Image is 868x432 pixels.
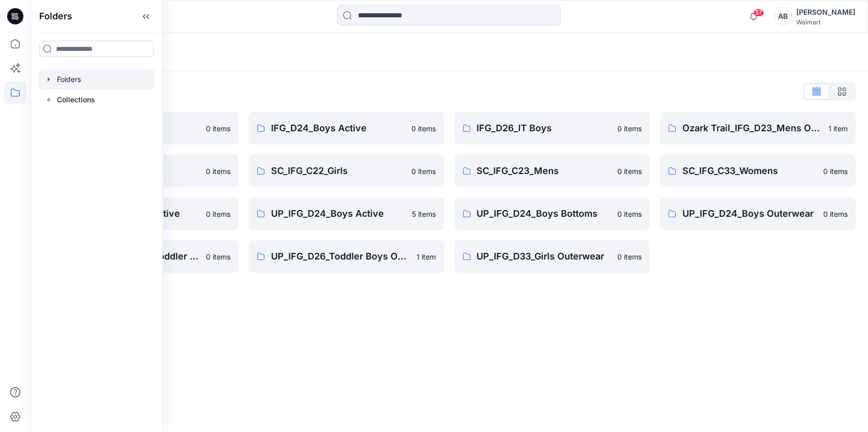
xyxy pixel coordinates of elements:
[823,166,848,177] p: 0 items
[617,166,642,177] p: 0 items
[412,166,436,177] p: 0 items
[249,197,444,230] a: UP_IFG_D24_Boys Active5 items
[753,9,764,17] span: 57
[477,164,612,178] p: SC_IFG_C23_Mens
[206,251,230,262] p: 0 items
[455,240,650,273] a: UP_IFG_D33_Girls Outerwear0 items
[617,123,642,134] p: 0 items
[455,112,650,145] a: IFG_D26_IT Boys0 items
[660,112,856,145] a: Ozark Trail_IFG_D23_Mens Outdoor1 item
[57,94,95,106] p: Collections
[271,164,406,178] p: SC_IFG_C22_Girls
[796,18,855,26] div: Walmart
[477,121,612,135] p: IFG_D26_IT Boys
[271,249,411,264] p: UP_IFG_D26_Toddler Boys Outerwear
[455,197,650,230] a: UP_IFG_D24_Boys Bottoms0 items
[271,121,406,135] p: IFG_D24_Boys Active
[249,240,444,273] a: UP_IFG_D26_Toddler Boys Outerwear1 item
[660,155,856,187] a: SC_IFG_C33_Womens0 items
[682,207,817,221] p: UP_IFG_D24_Boys Outerwear
[455,155,650,187] a: SC_IFG_C23_Mens0 items
[249,112,444,145] a: IFG_D24_Boys Active0 items
[682,164,817,178] p: SC_IFG_C33_Womens
[477,207,612,221] p: UP_IFG_D24_Boys Bottoms
[796,6,855,18] div: [PERSON_NAME]
[271,207,406,221] p: UP_IFG_D24_Boys Active
[249,155,444,187] a: SC_IFG_C22_Girls0 items
[828,123,848,134] p: 1 item
[206,123,230,134] p: 0 items
[412,123,436,134] p: 0 items
[682,121,822,135] p: Ozark Trail_IFG_D23_Mens Outdoor
[417,251,436,262] p: 1 item
[206,209,230,219] p: 0 items
[774,7,792,25] div: AB
[660,197,856,230] a: UP_IFG_D24_Boys Outerwear0 items
[617,209,642,219] p: 0 items
[206,166,230,177] p: 0 items
[477,249,612,264] p: UP_IFG_D33_Girls Outerwear
[412,209,436,219] p: 5 items
[823,209,848,219] p: 0 items
[617,251,642,262] p: 0 items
